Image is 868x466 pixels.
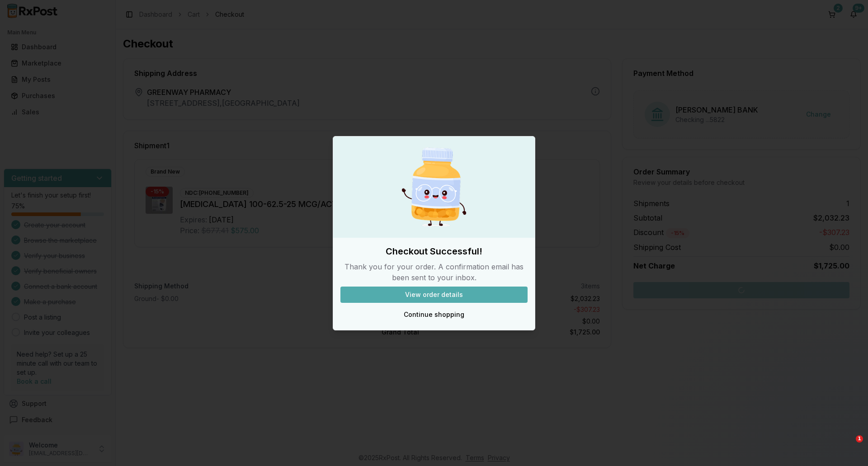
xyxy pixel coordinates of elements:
img: Happy Pill Bottle [391,144,477,231]
button: View order details [340,287,528,303]
h2: Checkout Successful! [340,245,528,258]
button: Continue shopping [340,306,528,323]
iframe: Intercom live chat [837,435,859,457]
p: Thank you for your order. A confirmation email has been sent to your inbox. [340,261,528,283]
span: 1 [856,435,863,442]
